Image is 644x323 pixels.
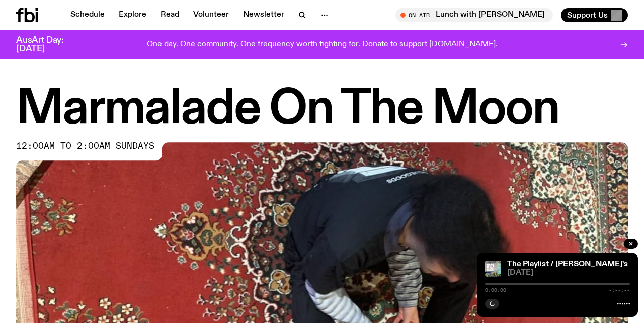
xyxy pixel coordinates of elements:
a: Schedule [64,8,111,22]
h1: Marmalade On The Moon [16,87,628,132]
span: 12:00am to 2:00am sundays [16,142,154,150]
h3: AusArt Day: [DATE] [16,36,80,53]
p: One day. One community. One frequency worth fighting for. Donate to support [DOMAIN_NAME]. [147,40,498,49]
button: On AirLunch with [PERSON_NAME] [395,8,553,22]
span: 0:00:00 [485,288,506,293]
span: Support Us [567,11,608,20]
span: [DATE] [507,269,630,277]
a: Newsletter [237,8,290,22]
a: Read [154,8,185,22]
a: Volunteer [187,8,235,22]
a: Explore [113,8,152,22]
button: Support Us [561,8,628,22]
span: -:--:-- [609,288,630,293]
